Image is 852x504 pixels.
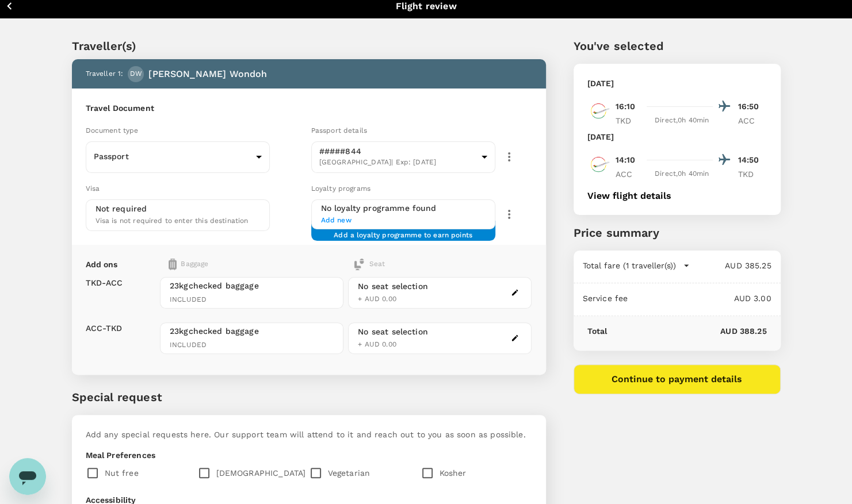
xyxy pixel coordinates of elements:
h6: Travel Document [86,102,532,115]
p: AUD 388.25 [607,325,766,337]
div: Direct , 0h 40min [651,115,713,126]
span: INCLUDED [170,294,334,306]
img: AW [587,99,610,122]
img: baggage-icon [353,259,365,270]
span: 23kg checked baggage [170,325,334,337]
p: AUD 3.00 [628,293,771,304]
p: Vegetarian [328,467,370,479]
p: Traveller 1 : [86,68,124,80]
p: ACC - TKD [86,322,123,334]
span: 23kg checked baggage [170,280,334,291]
p: TKD [738,168,767,180]
p: TKD - ACC [86,277,123,288]
span: DW [130,68,142,80]
p: [PERSON_NAME] Wondoh [148,67,267,81]
span: Document type [86,126,139,134]
div: No seat selection [358,326,428,338]
p: Special request [72,388,546,406]
button: View flight details [587,191,671,201]
span: Visa [86,184,100,193]
p: ACC [738,115,767,126]
div: Passport [86,143,270,171]
p: Kosher [440,467,467,479]
p: Not required [95,203,147,214]
p: [DEMOGRAPHIC_DATA] [216,467,306,479]
img: baggage-icon [169,259,177,270]
span: + AUD 0.00 [358,295,396,303]
p: Meal Preferences [86,449,532,461]
span: Add new [321,215,486,226]
p: Service fee [583,293,628,304]
p: AUD 385.25 [690,260,771,271]
button: Total fare (1 traveller(s)) [583,260,690,271]
p: [DATE] [587,131,614,143]
span: [GEOGRAPHIC_DATA] | Exp: [DATE] [319,157,477,168]
h6: No loyalty programme found [321,202,486,215]
p: Nut free [105,467,139,479]
span: INCLUDED [170,340,334,351]
p: 16:10 [616,101,636,113]
p: Total fare (1 traveller(s)) [583,260,676,271]
iframe: Button to launch messaging window [9,458,46,495]
p: Price summary [574,224,781,241]
p: TKD [616,115,644,126]
p: Passport [94,151,251,162]
div: No seat selection [358,280,428,293]
span: Visa is not required to enter this destination [95,217,249,225]
div: #####844[GEOGRAPHIC_DATA]| Exp: [DATE] [311,138,495,176]
span: + AUD 0.00 [358,340,396,348]
p: Traveller(s) [72,37,546,55]
p: 16:50 [738,101,767,113]
p: [DATE] [587,78,614,89]
p: Total [587,325,608,337]
span: Add a loyalty programme to earn points [334,230,472,232]
div: Direct , 0h 40min [651,168,713,180]
button: Continue to payment details [574,364,781,394]
span: Loyalty programs [311,184,370,193]
p: 14:10 [616,154,636,166]
p: 14:50 [738,154,767,166]
p: ACC [616,168,644,180]
p: You've selected [574,37,781,55]
div: Baggage [169,259,303,270]
p: #####844 [319,145,477,157]
img: AW [587,153,610,176]
p: Add any special requests here. Our support team will attend to it and reach out to you as soon as... [86,429,532,440]
span: Passport details [311,126,367,134]
p: Add ons [86,259,118,270]
div: Seat [353,259,385,270]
